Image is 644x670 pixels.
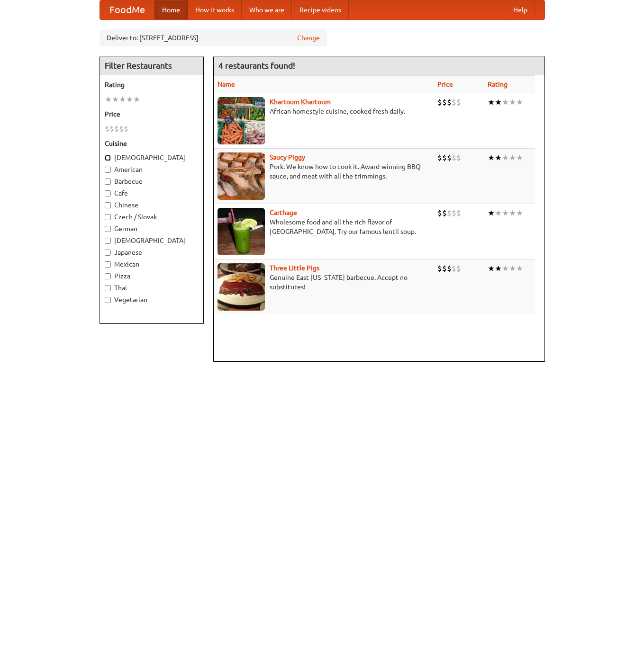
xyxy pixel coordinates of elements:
[516,152,523,163] li: ★
[297,33,320,43] a: Change
[447,208,452,218] li: $
[105,155,111,161] input: [DEMOGRAPHIC_DATA]
[105,167,111,173] input: American
[105,190,111,197] input: Cafe
[124,124,128,134] li: $
[105,109,199,119] h5: Price
[456,152,461,163] li: $
[105,285,111,291] input: Thai
[506,0,535,19] a: Help
[452,97,456,107] li: $
[105,202,111,208] input: Chinese
[502,208,509,218] li: ★
[218,97,265,144] img: khartoum.jpg
[516,263,523,274] li: ★
[100,56,203,75] h4: Filter Restaurants
[452,152,456,163] li: $
[495,97,502,107] li: ★
[495,263,502,274] li: ★
[437,263,442,274] li: $
[509,97,516,107] li: ★
[495,152,502,163] li: ★
[105,188,199,198] label: Cafe
[100,29,327,46] div: Deliver to: [STREET_ADDRESS]
[270,264,319,272] a: Three Little Pigs
[442,152,447,163] li: $
[218,80,235,88] a: Name
[452,208,456,218] li: $
[509,208,516,218] li: ★
[105,94,112,105] li: ★
[447,97,452,107] li: $
[105,177,199,186] label: Barbecue
[242,0,292,19] a: Who we are
[105,153,199,162] label: [DEMOGRAPHIC_DATA]
[218,273,430,292] p: Genuine East [US_STATE] barbecue. Accept no substitutes!
[105,248,199,257] label: Japanese
[452,263,456,274] li: $
[502,263,509,274] li: ★
[270,98,331,106] a: Khartoum Khartoum
[437,152,442,163] li: $
[105,295,199,304] label: Vegetarian
[105,226,111,232] input: German
[105,80,199,89] h5: Rating
[456,263,461,274] li: $
[442,263,447,274] li: $
[488,80,508,88] a: Rating
[437,80,453,88] a: Price
[218,107,430,116] p: African homestyle cuisine, cooked fresh daily.
[218,263,265,311] img: littlepigs.jpg
[105,165,199,174] label: American
[105,261,111,268] input: Mexican
[119,124,124,134] li: $
[218,217,430,236] p: Wholesome food and all the rich flavor of [GEOGRAPHIC_DATA]. Try our famous lentil soup.
[105,212,199,222] label: Czech / Slovak
[218,152,265,200] img: saucy.jpg
[105,273,111,279] input: Pizza
[105,224,199,233] label: German
[516,97,523,107] li: ★
[488,263,495,274] li: ★
[188,0,242,19] a: How it works
[126,94,133,105] li: ★
[292,0,349,19] a: Recipe videos
[154,0,188,19] a: Home
[105,271,199,281] label: Pizza
[495,208,502,218] li: ★
[447,152,452,163] li: $
[509,263,516,274] li: ★
[218,162,430,181] p: Pork. We know how to cook it. Award-winning BBQ sauce, and meat with all the trimmings.
[105,297,111,303] input: Vegetarian
[218,208,265,255] img: carthage.jpg
[105,259,199,269] label: Mexican
[447,263,452,274] li: $
[105,238,111,244] input: [DEMOGRAPHIC_DATA]
[516,208,523,218] li: ★
[488,208,495,218] li: ★
[109,124,114,134] li: $
[270,209,297,216] a: Carthage
[509,152,516,163] li: ★
[270,153,305,161] a: Saucy Piggy
[119,94,126,105] li: ★
[105,200,199,210] label: Chinese
[114,124,119,134] li: $
[502,97,509,107] li: ★
[502,152,509,163] li: ★
[437,208,442,218] li: $
[100,0,154,19] a: FoodMe
[442,97,447,107] li: $
[105,124,109,134] li: $
[456,208,461,218] li: $
[112,94,119,105] li: ★
[442,208,447,218] li: $
[105,179,111,185] input: Barbecue
[105,283,199,293] label: Thai
[218,61,295,70] ng-pluralize: 4 restaurants found!
[105,214,111,220] input: Czech / Slovak
[456,97,461,107] li: $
